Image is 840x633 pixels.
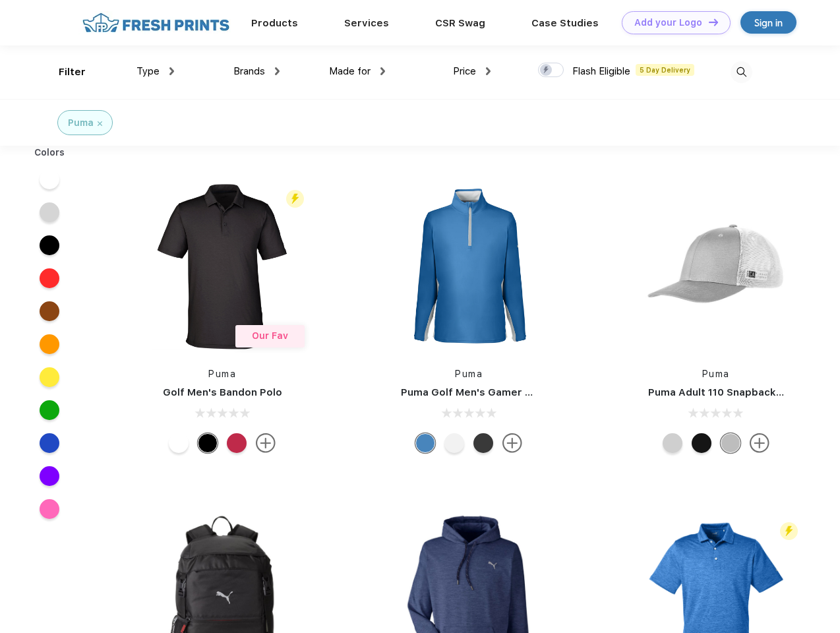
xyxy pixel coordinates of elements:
img: flash_active_toggle.svg [286,190,304,208]
img: func=resize&h=266 [628,179,804,354]
img: DT [709,18,718,26]
div: Ski Patrol [227,433,247,453]
div: Add your Logo [634,17,702,28]
div: Pma Blk with Pma Blk [692,433,711,453]
a: Golf Men's Bandon Polo [163,386,282,398]
span: Our Fav [252,330,288,341]
div: Puma Black [198,433,218,453]
span: Price [453,65,476,77]
img: func=resize&h=266 [135,179,310,354]
div: Bright White [444,433,464,453]
div: Puma Black [473,433,493,453]
img: dropdown.png [380,67,385,75]
a: Puma [702,369,730,379]
span: Type [136,65,160,77]
img: func=resize&h=266 [381,179,556,354]
img: desktop_search.svg [731,61,752,83]
a: CSR Swag [435,17,485,29]
div: Bright Cobalt [415,433,435,453]
a: Puma [208,369,236,379]
span: 5 Day Delivery [636,64,694,76]
img: more.svg [256,433,276,453]
span: Made for [329,65,371,77]
a: Products [251,17,298,29]
a: Services [344,17,389,29]
span: Flash Eligible [572,65,630,77]
a: Puma Golf Men's Gamer Golf Quarter-Zip [401,386,609,398]
img: dropdown.png [275,67,280,75]
img: more.svg [750,433,769,453]
img: fo%20logo%202.webp [78,11,233,34]
div: Filter [59,65,86,80]
div: Bright White [169,433,189,453]
img: dropdown.png [169,67,174,75]
div: Puma [68,116,94,130]
span: Brands [233,65,265,77]
img: filter_cancel.svg [98,121,102,126]
div: Quarry Brt Whit [663,433,682,453]
img: flash_active_toggle.svg [780,522,798,540]
div: Colors [24,146,75,160]
img: dropdown.png [486,67,491,75]
a: Puma [455,369,483,379]
a: Sign in [740,11,796,34]
div: Sign in [754,15,783,30]
div: Quarry with Brt Whit [721,433,740,453]
img: more.svg [502,433,522,453]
